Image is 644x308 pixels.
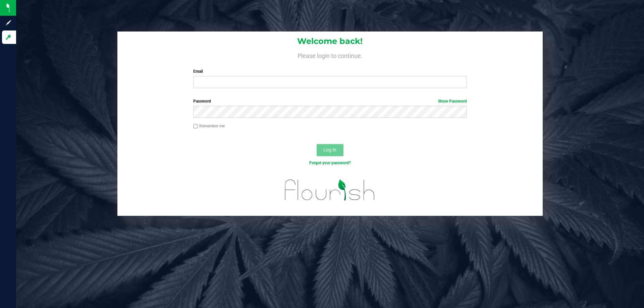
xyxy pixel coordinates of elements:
[193,124,198,129] input: Remember me
[193,123,225,129] label: Remember me
[438,99,467,104] a: Show Password
[117,37,543,46] h1: Welcome back!
[277,173,383,207] img: flourish_logo.svg
[5,34,12,41] inline-svg: Log in
[193,68,467,74] label: Email
[193,99,211,104] span: Password
[309,161,351,165] a: Forgot your password?
[5,19,12,26] inline-svg: Sign up
[317,144,343,156] button: Log In
[323,147,336,152] span: Log In
[117,51,543,59] h4: Please login to continue.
